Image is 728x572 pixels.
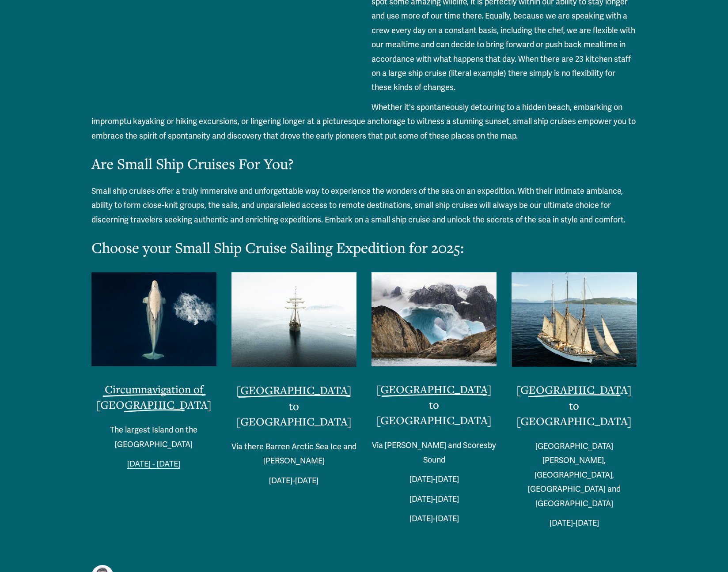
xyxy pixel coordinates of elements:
a: [GEOGRAPHIC_DATA] to [GEOGRAPHIC_DATA] [516,382,632,428]
a: [GEOGRAPHIC_DATA] to [GEOGRAPHIC_DATA] [236,383,352,428]
h2: Are Small Ship Cruises For You? [91,154,637,173]
p: [DATE]-[DATE] [372,492,497,506]
p: Small ship cruises offer a truly immersive and unforgettable way to experience the wonders of the... [91,184,637,227]
h2: Choose your Small Ship Cruise Sailing Expedition for 2025: [91,237,637,257]
p: Via there Barren Arctic Sea Ice and [PERSON_NAME] [231,440,356,468]
p: The largest Island on the [GEOGRAPHIC_DATA] [91,423,216,452]
p: Via [PERSON_NAME] and Scoresby Sound [372,438,497,467]
p: [GEOGRAPHIC_DATA][PERSON_NAME], [GEOGRAPHIC_DATA], [GEOGRAPHIC_DATA] and [GEOGRAPHIC_DATA] [512,439,637,511]
p: [DATE]-[DATE] [372,512,497,526]
a: [GEOGRAPHIC_DATA] to [GEOGRAPHIC_DATA] [376,382,492,427]
p: [DATE]-[DATE] [512,516,637,530]
p: [DATE]-[DATE] [372,472,497,486]
p: Whether it's spontaneously detouring to a hidden beach, embarking on impromptu kayaking or hiking... [91,100,637,143]
a: [DATE] - [DATE] [127,459,180,469]
a: Circumnavigation of [GEOGRAPHIC_DATA] [96,382,212,412]
p: [DATE]-[DATE] [231,474,356,488]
